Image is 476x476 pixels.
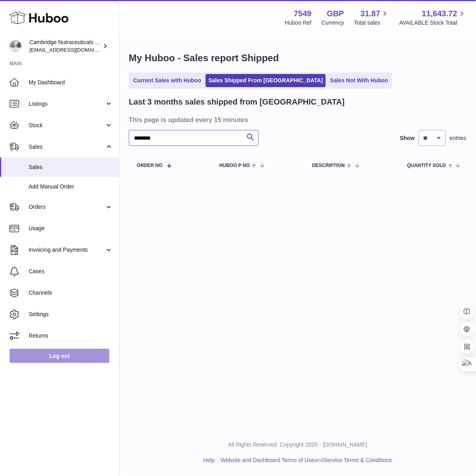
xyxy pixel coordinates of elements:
[29,100,105,108] span: Listings
[29,39,101,54] div: Cambridge Nutraceuticals Ltd
[312,163,345,168] span: Description
[294,8,312,19] strong: 7549
[327,74,391,87] a: Sales Not With Huboo
[422,8,457,19] span: 11,643.72
[129,115,464,124] h3: This page is updated every 15 minutes
[29,163,113,171] span: Sales
[29,122,105,129] span: Stock
[450,134,466,142] span: entries
[137,163,163,168] span: Order No
[360,8,380,19] span: 31.87
[29,203,105,211] span: Orders
[29,143,105,151] span: Sales
[129,97,345,107] h2: Last 3 months sales shipped from [GEOGRAPHIC_DATA]
[221,457,315,463] a: Website and Dashboard Terms of Use
[354,8,389,27] a: 31.87 Total sales
[29,79,113,86] span: My Dashboard
[29,47,117,53] span: [EMAIL_ADDRESS][DOMAIN_NAME]
[29,311,113,318] span: Settings
[322,19,344,27] div: Currency
[129,52,466,64] h1: My Huboo - Sales report Shipped
[29,332,113,340] span: Returns
[29,183,113,190] span: Add Manual Order
[29,268,113,275] span: Cases
[29,225,113,232] span: Usage
[218,457,392,464] li: and
[10,40,21,52] img: qvc@camnutra.com
[219,163,250,168] span: Huboo P no
[126,441,470,449] p: All Rights Reserved. Copyright 2025 - [DOMAIN_NAME]
[29,289,113,297] span: Channels
[285,19,312,27] div: Huboo Ref
[400,134,415,142] label: Show
[324,457,392,463] a: Service Terms & Conditions
[203,457,215,463] a: Help
[130,74,204,87] a: Current Sales with Huboo
[399,19,466,27] span: AVAILABLE Stock Total
[399,8,466,27] a: 11,643.72 AVAILABLE Stock Total
[354,19,389,27] span: Total sales
[407,163,446,168] span: Quantity Sold
[327,8,344,19] strong: GBP
[206,74,326,87] a: Sales Shipped From [GEOGRAPHIC_DATA]
[29,246,105,254] span: Invoicing and Payments
[10,349,109,363] a: Log out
